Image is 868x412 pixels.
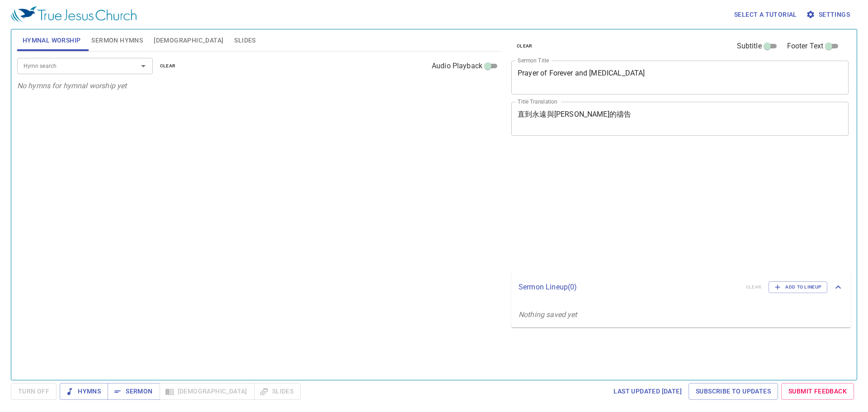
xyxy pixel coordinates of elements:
a: Subscribe to Updates [689,383,778,400]
span: Add to Lineup [774,283,821,291]
button: Settings [804,6,854,23]
textarea: 直到永遠與[PERSON_NAME]的禱告 [518,110,842,127]
span: Sermon [115,386,152,397]
a: Submit Feedback [781,383,854,400]
i: Nothing saved yet [519,310,577,319]
span: Audio Playback [432,61,482,71]
span: Select a tutorial [734,9,797,20]
span: [DEMOGRAPHIC_DATA] [154,35,223,46]
button: clear [155,61,181,71]
span: Sermon Hymns [91,35,143,46]
span: Last updated [DATE] [613,386,682,397]
span: Submit Feedback [788,386,847,397]
textarea: Prayer of Forever and [MEDICAL_DATA] [518,69,842,86]
span: Subtitle [737,41,762,52]
a: Last updated [DATE] [610,383,685,400]
div: Sermon Lineup(0)clearAdd to Lineup [511,272,851,302]
iframe: from-child [508,145,782,269]
button: Add to Lineup [769,281,827,293]
i: No hymns for hymnal worship yet [17,81,127,90]
button: Hymns [60,383,108,400]
span: Subscribe to Updates [696,386,771,397]
button: Select a tutorial [731,6,801,23]
p: Sermon Lineup ( 0 ) [519,282,739,293]
span: Hymns [67,386,101,397]
span: Hymnal Worship [23,35,81,46]
img: True Jesus Church [11,6,137,23]
button: clear [511,41,538,52]
button: Open [137,60,150,72]
button: Sermon [108,383,160,400]
span: Settings [808,9,850,20]
span: Slides [234,35,255,46]
span: Footer Text [787,41,824,52]
span: clear [160,62,176,70]
span: clear [517,42,533,50]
